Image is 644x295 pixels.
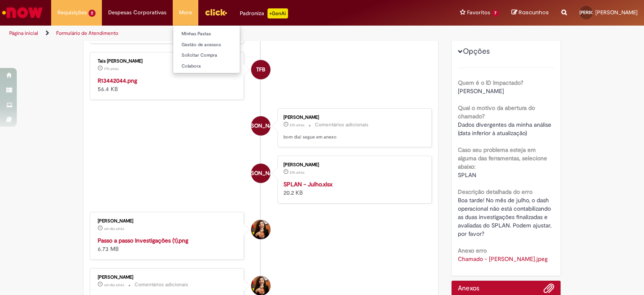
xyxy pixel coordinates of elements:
a: Minhas Pastas [173,29,265,39]
div: 6.73 MB [98,236,237,253]
span: [PERSON_NAME] [579,10,612,15]
a: SPLAN - Julho.xlsx [283,180,332,188]
div: 56.4 KB [98,76,237,93]
span: [PERSON_NAME] [239,163,282,183]
h2: Anexos [458,285,479,292]
div: Tais [PERSON_NAME] [98,59,237,64]
span: Boa tarde! No mês de julho, o dash operacional não está contabilizando as duas investigações fina... [458,196,553,238]
span: Rascunhos [519,8,549,16]
small: Comentários adicionais [135,281,188,288]
a: R13442044.png [98,77,137,84]
a: Página inicial [9,30,38,37]
p: bom dia! segue em anexo [283,134,423,141]
b: Descrição detalhada do erro [458,188,532,196]
time: 26/08/2025 16:39:12 [104,282,124,287]
time: 27/08/2025 11:44:28 [290,123,304,128]
time: 27/08/2025 15:40:26 [104,66,119,71]
img: ServiceNow [1,4,44,21]
div: Padroniza [240,8,288,18]
span: Dados divergentes da minha análise (data inferior à atualização) [458,121,553,137]
span: Favoritos [467,8,490,17]
span: 7 [492,10,499,17]
span: um dia atrás [104,226,124,231]
div: [PERSON_NAME] [98,219,237,224]
div: [PERSON_NAME] [283,115,423,120]
span: [PERSON_NAME] [595,9,638,16]
span: Requisições [57,8,87,17]
time: 27/08/2025 11:44:19 [290,170,304,175]
b: Anexo erro [458,247,487,254]
span: um dia atrás [104,282,124,287]
span: 21h atrás [290,170,304,175]
span: Despesas Corporativas [108,8,166,17]
a: Passo a passo Investigações (1).png [98,237,188,244]
span: 17h atrás [104,66,119,71]
span: More [179,8,192,17]
div: Juliana Pacheco Da Silva De Aguiar [251,164,270,183]
a: Gestão de acessos [173,40,265,50]
b: Caso seu problema esteja em alguma das ferramentas, selecione abaixo: [458,146,547,170]
div: Tais Folhadella Barbosa Bellagamba [251,60,270,79]
b: Quem é o ID Impactado? [458,79,523,86]
a: Colabora [173,62,265,71]
a: Solicitar Compra [173,51,265,60]
a: Rascunhos [512,9,549,17]
span: [PERSON_NAME] [458,87,504,95]
span: SPLAN [458,171,476,179]
span: 2 [88,10,96,17]
div: Tayna Marcia Teixeira Ferreira [251,220,270,239]
ul: More [173,25,240,73]
a: Formulário de Atendimento [56,30,118,37]
span: [PERSON_NAME] [239,116,282,136]
span: 21h atrás [290,123,304,128]
b: Qual o motivo da abertura do chamado? [458,104,535,120]
span: TFB [256,60,265,80]
time: 26/08/2025 16:39:29 [104,226,124,231]
a: Download de Chamado - Raphael Barraqui.jpeg [458,255,548,263]
div: 20.2 KB [283,180,423,197]
ul: Trilhas de página [6,26,423,41]
p: +GenAi [267,8,288,18]
img: click_logo_yellow_360x200.png [205,6,227,18]
div: [PERSON_NAME] [98,275,237,280]
small: Comentários adicionais [315,121,369,128]
div: [PERSON_NAME] [283,162,423,167]
div: Juliana Pacheco Da Silva De Aguiar [251,116,270,136]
